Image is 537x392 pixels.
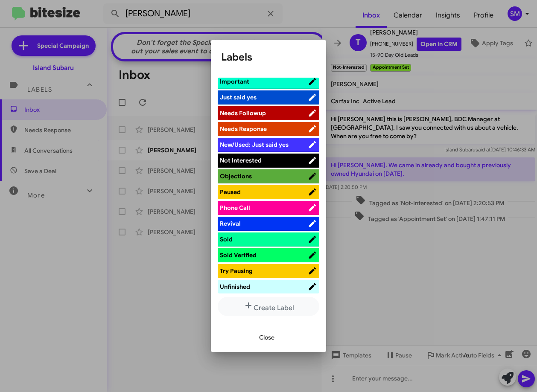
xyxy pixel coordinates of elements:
span: Needs Response [220,125,267,133]
button: Create Label [218,297,319,316]
button: Close [252,330,281,345]
span: Not Interested [220,157,262,164]
span: Paused [220,188,241,196]
span: Needs Followup [220,109,266,117]
span: Sold Verified [220,251,257,259]
span: Just said yes [220,93,257,101]
span: Unfinished [220,283,250,290]
span: Objections [220,172,252,180]
span: New/Used: Just said yes [220,141,289,148]
span: Sold [220,235,233,243]
span: Revival [220,220,241,227]
span: Important [220,78,249,85]
span: Phone Call [220,204,250,212]
h1: Labels [221,50,316,64]
span: Close [259,330,274,345]
span: Try Pausing [220,267,253,275]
